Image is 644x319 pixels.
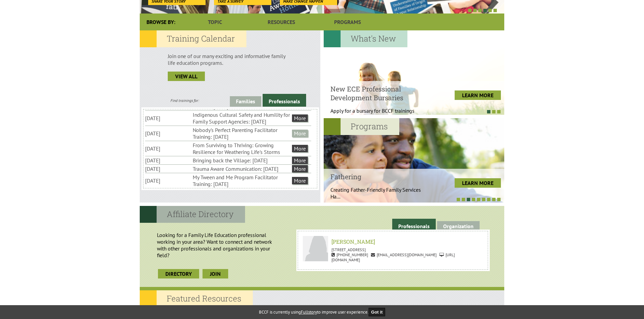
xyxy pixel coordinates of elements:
li: From Surviving to Thriving: Growing Resilience for Weathering Life's Storms [193,141,291,156]
a: More [292,114,308,122]
a: More [292,145,308,152]
li: [DATE] [145,144,191,153]
a: Directory [158,269,199,278]
p: [STREET_ADDRESS] [303,247,483,252]
span: [EMAIL_ADDRESS][DOMAIN_NAME] [371,252,437,257]
h2: Programs [324,118,399,135]
img: Zahia Lazib [303,236,328,261]
a: Families [230,96,261,107]
li: Nobody's Perfect Parenting Facilitator Training: [DATE] [193,126,291,141]
h4: New ECE Professional Development Bursaries [330,84,431,102]
a: More [292,177,308,184]
a: Zahia Lazib [PERSON_NAME] [STREET_ADDRESS] [PHONE_NUMBER] [EMAIL_ADDRESS][DOMAIN_NAME] [URL][DOMA... [299,233,486,268]
p: Join one of our many exciting and informative family life education programs. [168,53,292,66]
h4: Fathering [330,172,431,181]
li: Indigenous Cultural Safety and Humility for Family Support Agencies: [DATE] [193,111,291,126]
a: LEARN MORE [455,90,501,100]
li: Bringing back the Village: [DATE] [193,156,291,164]
h2: Featured Resources [140,290,253,307]
button: Got it [369,308,385,316]
a: Organization [437,221,480,232]
p: Apply for a bursary for BCCF trainings West... [330,107,431,121]
li: [DATE] [145,156,191,164]
a: More [292,157,308,164]
a: Professionals [392,219,436,232]
span: [PHONE_NUMBER] [331,252,368,257]
li: [DATE] [145,165,191,173]
a: Resources [248,14,314,30]
h6: [PERSON_NAME] [305,238,481,245]
a: More [292,130,308,137]
li: [DATE] [145,114,191,122]
li: [DATE] [145,129,191,137]
li: My Tween and Me Program Facilitator Training: [DATE] [193,173,291,188]
a: Programs [315,14,381,30]
p: Looking for a Family Life Education professional working in your area? Want to connect and networ... [143,228,293,262]
h2: Training Calendar [140,30,246,47]
a: join [203,269,228,278]
span: [URL][DOMAIN_NAME] [331,252,455,262]
h2: What's New [324,30,407,47]
a: Professionals [263,94,306,107]
a: Fullstory [301,309,317,315]
a: More [292,165,308,172]
a: LEARN MORE [455,178,501,188]
a: view all [168,72,205,81]
p: Creating Father-Friendly Family Services Ha... [330,186,431,200]
div: Find trainings for: [140,98,230,103]
li: Trauma Aware Communication: [DATE] [193,165,291,173]
div: Browse By: [140,14,182,30]
li: [DATE] [145,177,191,185]
a: Topic [182,14,248,30]
h2: Affiliate Directory [140,206,245,223]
